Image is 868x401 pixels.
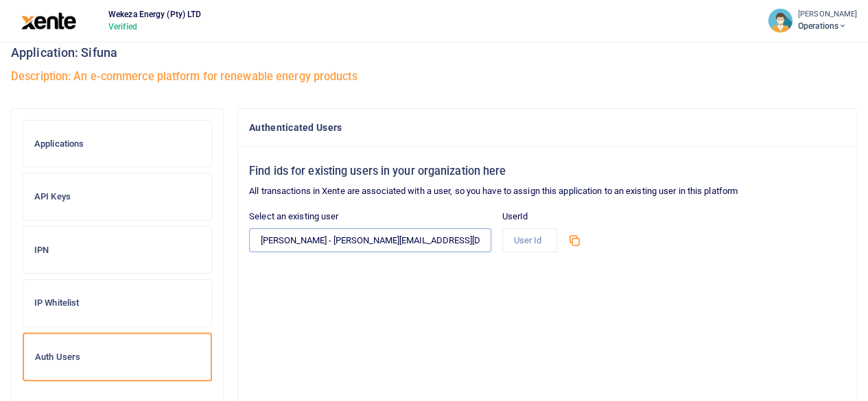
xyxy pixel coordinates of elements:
a: IPN [23,226,212,274]
h4: Authenticated Users [249,120,845,135]
h3: Application: Sifuna [11,42,857,63]
h6: IP Whitelist [34,297,200,308]
span: Wekeza Energy (Pty) LTD [103,8,207,21]
a: profile-user [PERSON_NAME] Operations [768,8,857,33]
h5: Description: An e-commerce platform for renewable energy products [11,70,857,84]
small: [PERSON_NAME] [798,9,857,21]
a: IP Whitelist [23,279,212,327]
h6: IPN [34,245,200,256]
h6: Applications [34,138,200,149]
h6: Auth Users [35,352,200,363]
img: profile-user [768,8,793,33]
input: User ID [502,228,557,252]
label: UserId [502,210,528,223]
a: logo-large logo-large [21,15,77,25]
label: Select an existing user [249,210,338,223]
h5: Find ids for existing users in your organization here [249,165,845,178]
a: Auth Users [23,332,212,382]
span: Verified [103,21,207,33]
h6: API Keys [34,191,200,202]
img: logo-large [21,12,77,29]
p: All transactions in Xente are associated with a user, so you have to assign this application to a... [249,184,845,199]
a: Applications [23,120,212,168]
span: Operations [798,20,857,32]
a: API Keys [23,173,212,221]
